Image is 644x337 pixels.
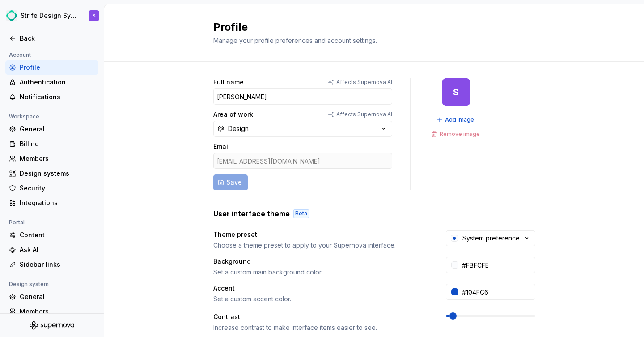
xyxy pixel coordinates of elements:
div: Profile [20,63,95,72]
div: Design [228,124,249,133]
div: Back [20,34,95,43]
div: Design systems [20,169,95,178]
div: Ask AI [20,245,95,254]
div: Members [20,154,95,163]
div: Strife Design System [21,11,78,20]
div: S [453,88,459,96]
div: Set a custom accent color. [213,295,430,303]
div: Integrations [20,198,95,207]
span: Manage your profile preferences and account settings. [213,37,377,44]
p: Affects Supernova AI [336,111,392,118]
label: Full name [213,78,244,87]
a: Notifications [5,90,98,104]
div: Background [213,257,251,266]
a: General [5,290,98,304]
div: Contrast [213,312,240,321]
div: Portal [5,217,28,228]
button: Add image [434,114,478,126]
div: General [20,125,95,134]
div: Billing [20,139,95,148]
a: Authentication [5,75,98,89]
button: Strife Design SystemS [2,6,102,25]
a: Members [5,304,98,319]
div: Workspace [5,111,43,122]
div: Choose a theme preset to apply to your Supernova interface. [213,241,430,250]
div: General [20,292,95,301]
div: S [93,12,96,19]
div: Theme preset [213,230,257,239]
div: Sidebar links [20,260,95,269]
h3: User interface theme [213,208,290,219]
label: Area of work [213,110,253,119]
div: Increase contrast to make interface items easier to see. [213,323,430,332]
a: Integrations [5,196,98,210]
div: System preference [462,234,520,243]
div: Content [20,231,95,240]
img: 21b91b01-957f-4e61-960f-db90ae25bf09.png [6,10,17,21]
h2: Profile [213,20,525,34]
a: Profile [5,60,98,75]
span: Add image [445,116,474,123]
a: Back [5,31,98,46]
svg: Supernova Logo [30,321,74,330]
div: Design system [5,279,52,290]
div: Set a custom main background color. [213,268,430,277]
p: Affects Supernova AI [336,79,392,86]
div: Security [20,184,95,193]
a: Sidebar links [5,257,98,272]
input: #104FC6 [458,284,535,300]
a: Members [5,152,98,166]
div: Members [20,307,95,316]
a: Ask AI [5,243,98,257]
a: General [5,122,98,136]
div: Beta [293,209,309,218]
label: Email [213,142,230,151]
a: Security [5,181,98,195]
div: Accent [213,284,235,293]
a: Content [5,228,98,242]
div: Account [5,50,34,60]
div: Authentication [20,78,95,87]
div: Notifications [20,93,95,101]
a: Design systems [5,166,98,181]
input: #FFFFFF [458,257,535,273]
a: Billing [5,137,98,151]
button: System preference [446,230,535,246]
